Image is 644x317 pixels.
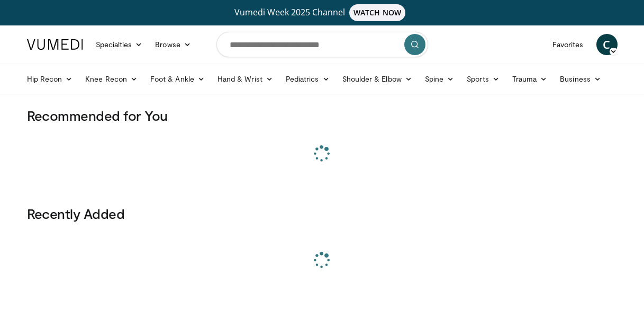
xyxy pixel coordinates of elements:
[21,68,79,90] a: Hip Recon
[460,68,506,90] a: Sports
[554,68,607,90] a: Business
[336,68,419,90] a: Shoulder & Elbow
[419,68,460,90] a: Spine
[216,32,428,57] input: Search topics, interventions
[29,4,616,21] a: Vumedi Week 2025 ChannelWATCH NOW
[27,107,618,124] h3: Recommended for You
[27,205,618,222] h3: Recently Added
[27,39,83,50] img: VuMedi Logo
[144,68,211,90] a: Foot & Ankle
[596,34,618,55] a: C
[79,68,144,90] a: Knee Recon
[506,68,554,90] a: Trauma
[89,34,149,55] a: Specialties
[546,34,590,55] a: Favorites
[279,68,336,90] a: Pediatrics
[211,68,279,90] a: Hand & Wrist
[149,34,197,55] a: Browse
[349,4,405,21] span: WATCH NOW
